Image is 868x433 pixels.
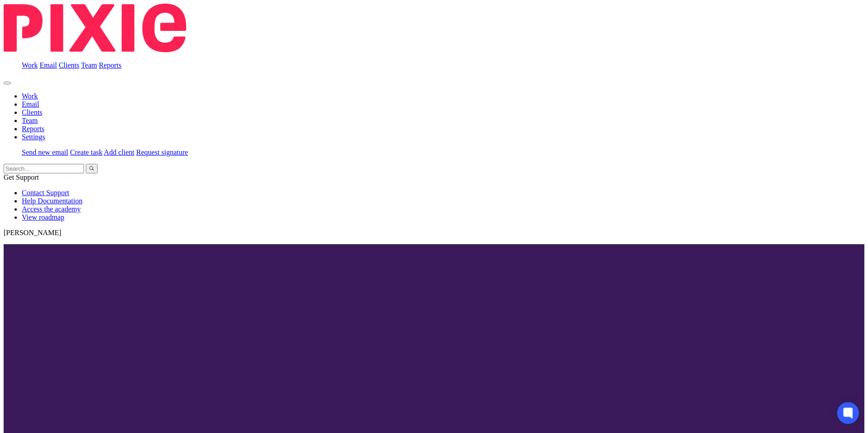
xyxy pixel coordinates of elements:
[4,229,864,237] p: [PERSON_NAME]
[22,61,38,69] a: Work
[4,164,84,173] input: Search
[22,92,38,100] a: Work
[99,61,122,69] a: Reports
[4,173,39,181] span: Get Support
[59,61,79,69] a: Clients
[81,61,97,69] a: Team
[22,205,81,213] a: Access the academy
[136,148,188,156] a: Request signature
[70,148,103,156] a: Create task
[22,148,68,156] a: Send new email
[86,164,98,173] button: Search
[22,189,69,197] a: Contact Support
[22,100,39,108] a: Email
[39,61,57,69] a: Email
[22,125,44,133] a: Reports
[22,108,42,116] a: Clients
[104,148,134,156] a: Add client
[4,4,186,52] img: Pixie
[22,117,38,124] a: Team
[22,213,64,221] a: View roadmap
[22,133,45,141] a: Settings
[22,197,83,205] a: Help Documentation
